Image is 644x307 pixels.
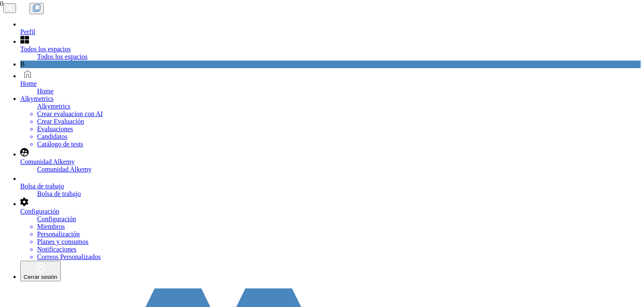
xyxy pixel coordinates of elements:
span: B [20,61,25,68]
a: Perfil [20,20,641,36]
a: Correos Personalizados [37,253,101,260]
span: Alkymetrics [20,95,54,102]
button: Cerrar sesión [20,261,61,281]
span: Home [20,80,37,87]
span: Alkymetrics [37,103,70,110]
a: Miembros [37,223,65,230]
span: Bolsa de trabajo [37,190,81,197]
span: Perfil [20,28,35,35]
a: Catálogo de tests [37,140,83,148]
span: Home [37,87,54,95]
span: Comunidad Alkemy [37,166,91,173]
span: Configuración [37,215,76,222]
span: Configuración [20,208,59,215]
span: Todos los espacios [20,45,71,53]
a: Planes y consumos [37,238,89,245]
span: Cerrar sesión [24,274,57,280]
a: Crear evaluacion con AI [37,110,103,117]
a: Personalización [37,230,80,238]
span: Todos los espacios [37,53,88,60]
a: Candidatos [37,133,67,140]
a: Notificaciones [37,246,76,253]
a: Crear Evaluación [37,118,84,125]
span: Comunidad Alkemy [20,158,75,165]
span: Bolsa de trabajo [20,183,64,190]
a: Evaluaciones [37,125,73,132]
